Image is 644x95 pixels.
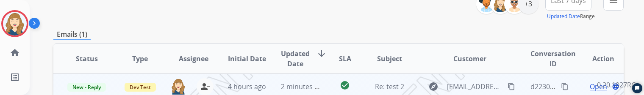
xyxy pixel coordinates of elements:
[612,83,619,90] mat-icon: language
[339,54,351,64] span: SLA
[447,81,502,92] span: [EMAIL_ADDRESS][DOMAIN_NAME]
[10,48,20,58] mat-icon: home
[547,13,595,20] span: Range
[597,80,636,90] p: 0.20.1027RC
[340,80,350,90] mat-icon: check_circle
[632,83,642,93] button: Start Chat
[375,82,404,91] span: Re: test 2
[53,29,91,40] p: Emails (1)
[228,54,266,64] span: Initial Date
[200,81,210,92] mat-icon: person_remove
[281,49,310,69] span: Updated Date
[428,81,439,92] mat-icon: explore
[453,54,486,64] span: Customer
[67,83,106,92] span: New - Reply
[570,44,624,73] th: Action
[547,13,580,20] button: Updated Date
[530,49,576,69] span: Conversation ID
[316,49,327,59] mat-icon: arrow_downward
[125,83,156,92] span: Dev Test
[132,54,148,64] span: Type
[228,82,266,91] span: 4 hours ago
[635,86,640,91] svg: Open Chat
[590,81,607,92] span: Open
[508,83,515,90] mat-icon: content_copy
[561,83,569,90] mat-icon: content_copy
[10,72,20,82] mat-icon: list_alt
[76,54,98,64] span: Status
[179,54,208,64] span: Assignee
[281,82,326,91] span: 2 minutes ago
[377,54,402,64] span: Subject
[3,12,27,35] img: avatar
[170,78,186,95] img: agent-avatar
